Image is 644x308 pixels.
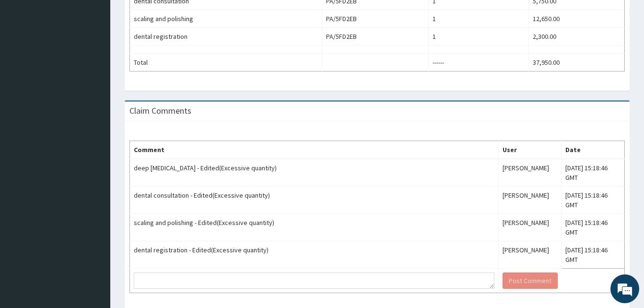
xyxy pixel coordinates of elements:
[498,187,562,214] td: [PERSON_NAME]
[130,141,499,159] th: Comment
[429,28,529,46] td: 1
[562,187,625,214] td: [DATE] 15:18:46 GMT
[130,159,499,187] td: deep [MEDICAL_DATA] - Edited(Excessive quantity)
[528,10,624,28] td: 12,650.00
[503,272,558,289] button: Post Comment
[130,54,322,71] td: Total
[429,10,529,28] td: 1
[130,28,322,46] td: dental registration
[528,54,624,71] td: 37,950.00
[129,107,191,115] h3: Claim Comments
[130,214,499,241] td: scaling and polishing - Edited(Excessive quantity)
[498,241,562,269] td: [PERSON_NAME]
[562,241,625,269] td: [DATE] 15:18:46 GMT
[528,28,624,46] td: 2,300.00
[498,214,562,241] td: [PERSON_NAME]
[562,159,625,187] td: [DATE] 15:18:46 GMT
[130,241,499,269] td: dental registration - Edited(Excessive quantity)
[322,28,428,46] td: PA/5FD2EB
[562,141,625,159] th: Date
[498,141,562,159] th: User
[562,214,625,241] td: [DATE] 15:18:46 GMT
[130,10,322,28] td: scaling and polishing
[130,187,499,214] td: dental consultation - Edited(Excessive quantity)
[429,54,529,71] td: ------
[498,159,562,187] td: [PERSON_NAME]
[322,10,428,28] td: PA/5FD2EB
